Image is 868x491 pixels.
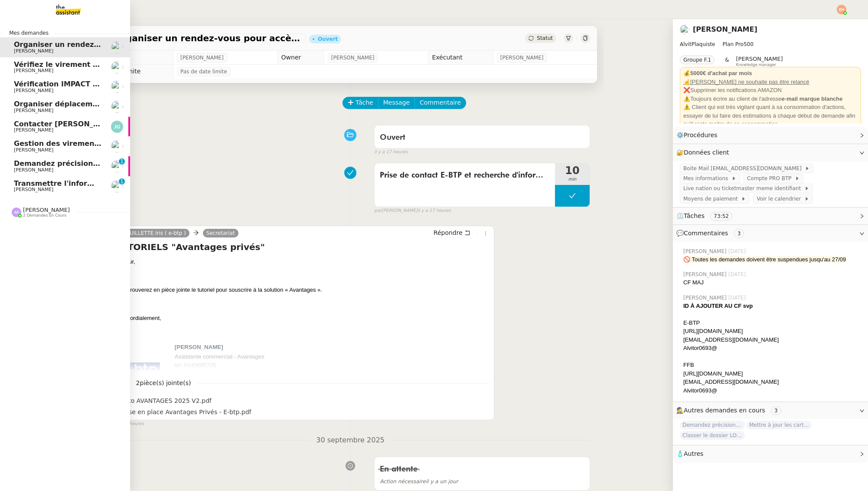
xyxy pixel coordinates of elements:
span: Contacter [PERSON_NAME] pour régularisation facture [14,120,228,128]
button: Répondre [431,228,473,237]
img: users%2FtFhOaBya8rNVU5KG7br7ns1BCvi2%2Favatar%2Faa8c47da-ee6c-4101-9e7d-730f2e64f978 [111,140,123,152]
span: Statut [537,35,553,41]
span: Assistante commercial - Avantages [175,353,264,360]
span: [PERSON_NAME] [683,247,728,255]
span: 🕵️ [676,407,785,414]
span: Boite Mail [EMAIL_ADDRESS][DOMAIN_NAME] [683,164,805,173]
strong: e-mail marque blanche [782,96,843,102]
span: Voir le calendrier [757,194,804,203]
span: Commentaire [420,98,461,108]
span: Procédures [684,132,718,138]
nz-tag: 73:52 [710,212,732,221]
h4: TUTORIELS "Avantages privés" [114,241,490,253]
span: [PERSON_NAME] [14,108,53,113]
span: 🧴 [676,450,703,457]
img: image001.jpg [117,362,160,377]
div: Tuto AVANTAGES 2025 V2.pdf [116,396,212,406]
span: 30 septembre 2025 [309,435,392,446]
span: [DATE] [728,294,748,302]
span: 10 [555,165,590,176]
img: svg [837,5,846,14]
p: Bonjour, [114,257,490,266]
span: En attente [380,465,418,473]
td: Date limite [104,65,173,79]
div: E-BTP [683,319,861,327]
span: [DATE] [728,247,748,255]
span: Plan Pro [723,41,744,47]
span: 🚫 Toutes les demandes doivent être suspendues jusqu'au 27/09 [683,256,846,263]
span: Compte PRO BTP [747,174,795,183]
div: [EMAIL_ADDRESS][DOMAIN_NAME] [683,336,861,344]
strong: ID À AJOUTER AU CF svp [683,303,753,309]
span: il y a un jour [380,478,458,484]
span: [PERSON_NAME] [14,167,53,173]
span: 🔐 [676,148,733,158]
img: svg [12,208,21,217]
span: Vérifiez le virement de 10 K€ [14,60,127,69]
div: [EMAIL_ADDRESS][DOMAIN_NAME] [683,378,861,386]
nz-tag: 3 [771,406,781,415]
a: DROUILLETTE Iris ( e-btp ) [114,229,189,237]
td: Exécutant [428,51,493,65]
span: [PERSON_NAME] [14,48,53,54]
div: Supprimer les notifications AMAZON [683,86,858,95]
span: Vérification IMPACT - AEPC CONCORDE [14,80,164,88]
div: 🧴Autres [673,445,868,462]
span: 500 [744,41,754,47]
span: Prise de contact E-BTP et recherche d'informations [380,169,550,182]
p: Vous trouverez en pièce jointe le tutoriel pour souscrire à la solution « Avantages ». [114,286,490,294]
span: Mes informations [683,174,731,183]
app-user-label: Knowledge manager [736,56,783,67]
img: svg [111,121,123,133]
div: ⚠️ Client qui est très vigilant quant à sa consommation d'actions, essayer de lui faire des estim... [683,103,858,129]
span: [PERSON_NAME] [14,68,53,73]
a: [PERSON_NAME] [693,25,757,33]
span: [PERSON_NAME] [14,127,53,133]
span: ⏲️ [676,212,740,219]
img: users%2F0v3yA2ZOZBYwPN7V38GNVTYjOQj1%2Favatar%2Fa58eb41e-cbb7-4128-9131-87038ae72dcb [680,25,689,34]
p: Bien cordialement, [114,314,490,323]
span: [DATE] [728,270,748,278]
button: Commentaire [414,97,466,109]
div: FFB [683,361,861,369]
span: [PERSON_NAME] [683,270,728,278]
td: Client [104,51,173,65]
span: 2 [130,378,197,388]
span: pièce(s) jointe(s) [140,379,191,386]
span: Gestion des virements de salaire mensuel - [DATE] [14,139,212,148]
span: [PERSON_NAME] [14,187,53,192]
span: 2 demandes en cours [23,213,66,218]
p: 1 [120,158,124,166]
div: ⚙️Procédures [673,127,868,144]
span: AlvitPlaquiste [680,41,715,47]
span: Données client [684,149,729,156]
span: il y a 17 heures [418,207,451,214]
span: Mettre à jour les cartes pro BTP [747,421,812,429]
span: Organiser un rendez-vous pour accès FFB [114,34,302,43]
span: Tâches [684,212,705,219]
nz-tag: Groupe F.1 [680,56,715,64]
span: [PERSON_NAME] [736,56,783,62]
span: Moyens de paiement [683,194,741,203]
span: ⚙️ [676,130,721,140]
div: [URL][DOMAIN_NAME] [683,327,861,336]
div: Ouvert [318,36,338,42]
img: users%2FtFhOaBya8rNVU5KG7br7ns1BCvi2%2Favatar%2Faa8c47da-ee6c-4101-9e7d-730f2e64f978 [111,101,123,113]
div: [URL][DOMAIN_NAME] [683,369,861,378]
span: Répondre [434,228,463,237]
span: Message [383,98,410,108]
span: [PERSON_NAME] [683,294,728,302]
u: ☝️[PERSON_NAME] ne souhaite pas être relancé [683,79,809,85]
div: Alvitor0693@ [683,386,861,395]
span: Demandez précision sur demandes QUALIBAT [14,159,192,168]
img: users%2FtFhOaBya8rNVU5KG7br7ns1BCvi2%2Favatar%2Faa8c47da-ee6c-4101-9e7d-730f2e64f978 [111,180,123,192]
span: [PERSON_NAME] [23,207,70,213]
img: users%2F0v3yA2ZOZBYwPN7V38GNVTYjOQj1%2Favatar%2Fa58eb41e-cbb7-4128-9131-87038ae72dcb [111,41,123,53]
div: ⚠️Toujours écrire au client de l'adresse [683,95,858,103]
span: [PERSON_NAME] [500,53,544,62]
span: 💬 [676,230,747,237]
span: . 0140695735 [181,362,216,369]
nz-badge-sup: 1 [119,178,125,185]
strong: ❌ [683,87,690,93]
span: Commentaires [684,230,728,237]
